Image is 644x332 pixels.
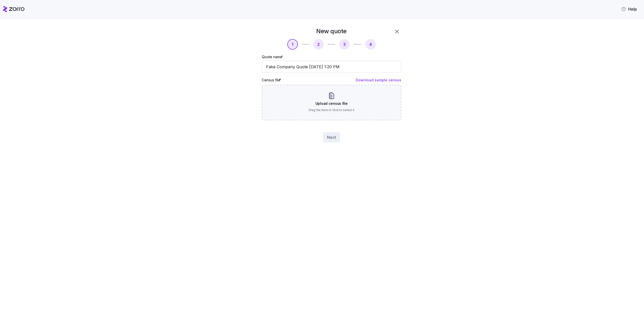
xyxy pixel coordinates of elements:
span: Help [621,6,637,12]
button: 4 [365,39,376,50]
span: Next [327,134,336,140]
button: 3 [339,39,350,50]
button: Help [617,4,641,14]
a: Download sample census [356,78,401,82]
h1: New quote [316,27,347,35]
button: Next [323,132,340,142]
button: 1 [287,39,298,50]
input: Quote name [262,61,401,73]
button: 2 [313,39,324,50]
label: Census file [262,77,282,83]
label: Quote name [262,54,284,60]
